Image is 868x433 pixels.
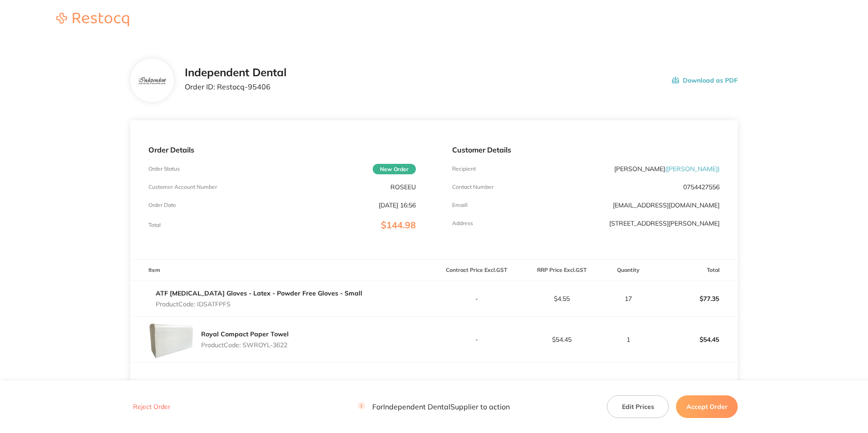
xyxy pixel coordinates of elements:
h2: Independent Dental [185,66,286,79]
p: Product Code: IDSATFPFS [156,300,362,308]
img: Restocq logo [47,13,138,26]
p: Product Code: SWROYL-3622 [201,341,289,349]
span: New Order [373,164,416,174]
p: Total [148,222,161,228]
th: Total [653,260,738,281]
td: Message: - [130,362,434,389]
a: Royal Compact Paper Towel [201,330,289,338]
span: $144.98 [381,219,416,231]
a: [EMAIL_ADDRESS][DOMAIN_NAME] [613,201,720,209]
p: [DATE] 16:56 [379,202,416,209]
th: Item [130,260,434,281]
a: Restocq logo [47,13,138,28]
p: 17 [605,295,652,302]
p: $54.45 [653,329,737,350]
img: amUxOHZjbQ [148,317,194,362]
th: RRP Price Excl. GST [519,260,604,281]
p: [STREET_ADDRESS][PERSON_NAME] [609,220,720,227]
p: Recipient [452,166,476,172]
button: Reject Order [130,403,173,411]
p: 0754427556 [683,183,720,191]
p: Address [452,220,473,226]
p: $54.45 [519,336,603,343]
p: For Independent Dental Supplier to action [358,403,510,411]
p: Emaill [452,202,468,208]
button: Edit Prices [607,395,669,418]
p: - [434,295,518,302]
p: Order Status [148,166,180,172]
p: [PERSON_NAME] [614,165,720,172]
p: $77.35 [653,288,737,310]
span: ( [PERSON_NAME] ) [665,165,720,173]
p: Order Details [148,146,416,154]
p: Customer Details [452,146,720,154]
p: - [434,336,518,343]
p: Order Date [148,202,176,208]
p: ROSEEU [390,183,416,191]
p: Customer Account Number [148,184,217,190]
img: bzV5Y2k1dA [137,76,167,85]
p: 1 [605,336,652,343]
p: Contact Number [452,184,493,190]
p: Order ID: Restocq- 95406 [185,83,286,91]
a: ATF [MEDICAL_DATA] Gloves - Latex - Powder Free Gloves - Small [156,289,362,297]
button: Accept Order [676,395,738,418]
th: Quantity [604,260,653,281]
p: $4.55 [519,295,603,302]
button: Download as PDF [672,66,738,94]
th: Contract Price Excl. GST [434,260,519,281]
